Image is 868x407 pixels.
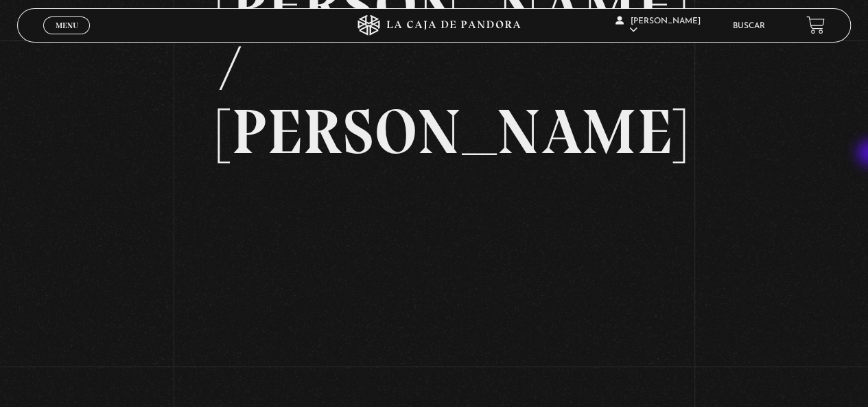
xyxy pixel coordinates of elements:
[56,21,78,30] span: Menu
[51,33,83,43] span: Cerrar
[615,17,701,34] span: [PERSON_NAME]
[733,22,765,30] a: Buscar
[806,16,825,34] a: View your shopping cart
